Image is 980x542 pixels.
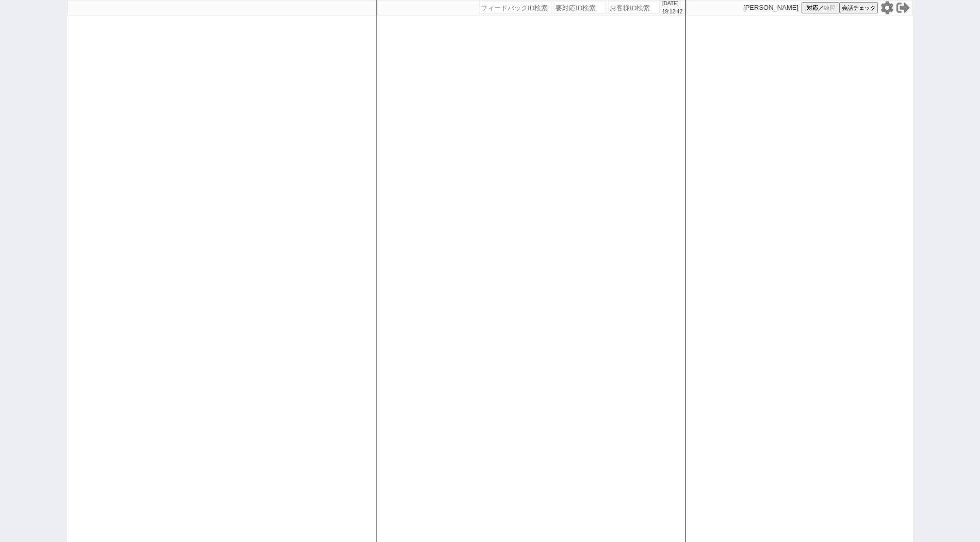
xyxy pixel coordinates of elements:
span: 練習 [824,4,835,12]
p: 19:12:42 [662,8,682,16]
input: お客様ID検索 [608,2,660,14]
span: 会話チェック [842,4,876,12]
p: [PERSON_NAME] [743,4,798,12]
input: フィードバックID検索 [479,2,551,14]
span: 対応 [807,4,818,12]
input: 要対応ID検索 [554,2,606,14]
button: 対応／練習 [802,2,840,13]
button: 会話チェック [840,2,878,13]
